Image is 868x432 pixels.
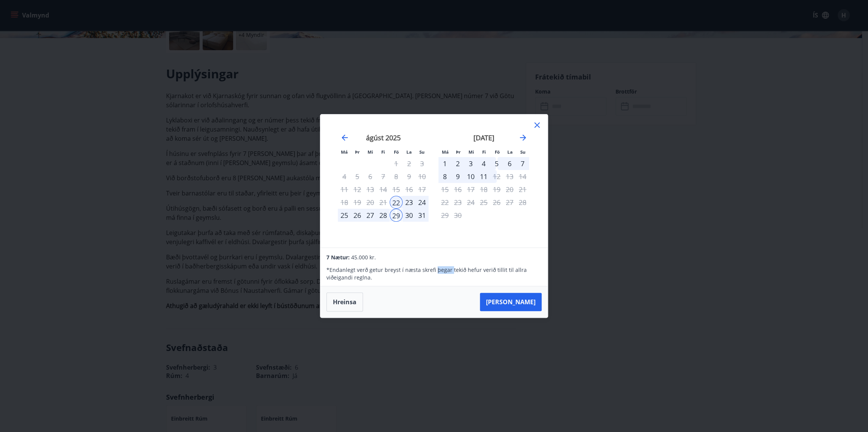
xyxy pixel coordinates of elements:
[438,183,451,196] td: Not available. mánudagur, 15. september 2025
[364,170,377,183] td: Not available. miðvikudagur, 6. ágúst 2025
[451,157,464,170] td: Choose þriðjudagur, 2. september 2025 as your check-in date. It’s available.
[503,157,516,170] div: 6
[403,183,416,196] td: Not available. laugardagur, 16. ágúst 2025
[477,157,490,170] div: 4
[438,170,451,183] div: 8
[490,196,503,209] td: Not available. föstudagur, 26. september 2025
[495,149,500,155] small: Fö
[451,157,464,170] div: 2
[377,209,390,222] div: 28
[390,157,403,170] td: Not available. föstudagur, 1. ágúst 2025
[451,170,464,183] div: 9
[366,133,401,142] strong: ágúst 2025
[503,170,516,183] td: Not available. laugardagur, 13. september 2025
[477,170,490,183] div: 11
[520,149,526,155] small: Su
[351,209,364,222] td: Selected. þriðjudagur, 26. ágúst 2025
[403,196,416,209] td: Selected. laugardagur, 23. ágúst 2025
[390,209,403,222] td: Selected as end date. föstudagur, 29. ágúst 2025
[438,196,451,209] td: Not available. mánudagur, 22. september 2025
[390,183,403,196] td: Not available. föstudagur, 15. ágúst 2025
[451,183,464,196] td: Not available. þriðjudagur, 16. september 2025
[390,170,403,183] td: Not available. föstudagur, 8. ágúst 2025
[419,149,425,155] small: Su
[473,133,494,142] strong: [DATE]
[451,170,464,183] td: Choose þriðjudagur, 9. september 2025 as your check-in date. It’s available.
[507,149,513,155] small: La
[351,183,364,196] td: Not available. þriðjudagur, 12. ágúst 2025
[490,183,503,196] td: Not available. föstudagur, 19. september 2025
[377,196,390,209] td: Not available. fimmtudagur, 21. ágúst 2025
[403,170,416,183] td: Not available. laugardagur, 9. ágúst 2025
[364,196,377,209] td: Not available. miðvikudagur, 20. ágúst 2025
[403,209,416,222] td: Choose laugardagur, 30. ágúst 2025 as your check-in date. It’s available.
[329,124,539,238] div: Calendar
[416,183,428,196] td: Not available. sunnudagur, 17. ágúst 2025
[403,209,416,222] div: 30
[490,157,503,170] div: 5
[477,196,490,209] td: Not available. fimmtudagur, 25. september 2025
[503,183,516,196] td: Not available. laugardagur, 20. september 2025
[451,209,464,222] td: Not available. þriðjudagur, 30. september 2025
[464,157,477,170] td: Choose miðvikudagur, 3. september 2025 as your check-in date. It’s available.
[377,170,390,183] td: Not available. fimmtudagur, 7. ágúst 2025
[518,133,528,142] div: Move forward to switch to the next month.
[341,149,348,155] small: Má
[516,157,529,170] td: Choose sunnudagur, 7. september 2025 as your check-in date. It’s available.
[355,149,360,155] small: Þr
[442,149,449,155] small: Má
[351,254,376,261] span: 45.000 kr.
[390,209,403,222] div: 29
[477,183,490,196] td: Not available. fimmtudagur, 18. september 2025
[438,209,451,222] td: Not available. mánudagur, 29. september 2025
[482,149,486,155] small: Fi
[364,209,377,222] td: Selected. miðvikudagur, 27. ágúst 2025
[416,209,428,222] td: Choose sunnudagur, 31. ágúst 2025 as your check-in date. It’s available.
[326,292,363,311] button: Hreinsa
[451,196,464,209] td: Not available. þriðjudagur, 23. september 2025
[338,209,351,222] div: 25
[468,149,474,155] small: Mi
[377,183,390,196] td: Not available. fimmtudagur, 14. ágúst 2025
[464,196,477,209] td: Not available. miðvikudagur, 24. september 2025
[338,170,351,183] td: Not available. mánudagur, 4. ágúst 2025
[381,149,385,155] small: Fi
[326,266,541,281] p: * Endanlegt verð getur breyst í næsta skrefi þegar tekið hefur verið tillit til allra viðeigandi ...
[368,149,373,155] small: Mi
[351,170,364,183] td: Not available. þriðjudagur, 5. ágúst 2025
[416,157,428,170] td: Not available. sunnudagur, 3. ágúst 2025
[456,149,460,155] small: Þr
[326,254,350,261] span: 7 Nætur:
[490,170,503,183] td: Choose föstudagur, 12. september 2025 as your check-in date. It’s available.
[390,196,403,209] div: Aðeins innritun í boði
[516,183,529,196] td: Not available. sunnudagur, 21. september 2025
[438,157,451,170] td: Choose mánudagur, 1. september 2025 as your check-in date. It’s available.
[503,157,516,170] td: Choose laugardagur, 6. september 2025 as your check-in date. It’s available.
[416,170,428,183] td: Not available. sunnudagur, 10. ágúst 2025
[464,170,477,183] div: 10
[390,196,403,209] td: Selected as start date. föstudagur, 22. ágúst 2025
[364,183,377,196] td: Not available. miðvikudagur, 13. ágúst 2025
[377,209,390,222] td: Selected. fimmtudagur, 28. ágúst 2025
[503,196,516,209] td: Not available. laugardagur, 27. september 2025
[438,157,451,170] div: 1
[516,157,529,170] div: 7
[477,170,490,183] td: Choose fimmtudagur, 11. september 2025 as your check-in date. It’s available.
[490,157,503,170] td: Choose föstudagur, 5. september 2025 as your check-in date. It’s available.
[438,170,451,183] td: Choose mánudagur, 8. september 2025 as your check-in date. It’s available.
[364,209,377,222] div: 27
[477,157,490,170] td: Choose fimmtudagur, 4. september 2025 as your check-in date. It’s available.
[416,209,428,222] div: 31
[394,149,399,155] small: Fö
[516,170,529,183] td: Not available. sunnudagur, 14. september 2025
[403,196,416,209] div: 23
[340,133,349,142] div: Move backward to switch to the previous month.
[338,209,351,222] td: Selected. mánudagur, 25. ágúst 2025
[464,170,477,183] td: Choose miðvikudagur, 10. september 2025 as your check-in date. It’s available.
[338,183,351,196] td: Not available. mánudagur, 11. ágúst 2025
[480,293,542,311] button: [PERSON_NAME]
[338,196,351,209] td: Not available. mánudagur, 18. ágúst 2025
[351,209,364,222] div: 26
[490,170,503,183] div: Aðeins útritun í boði
[464,157,477,170] div: 3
